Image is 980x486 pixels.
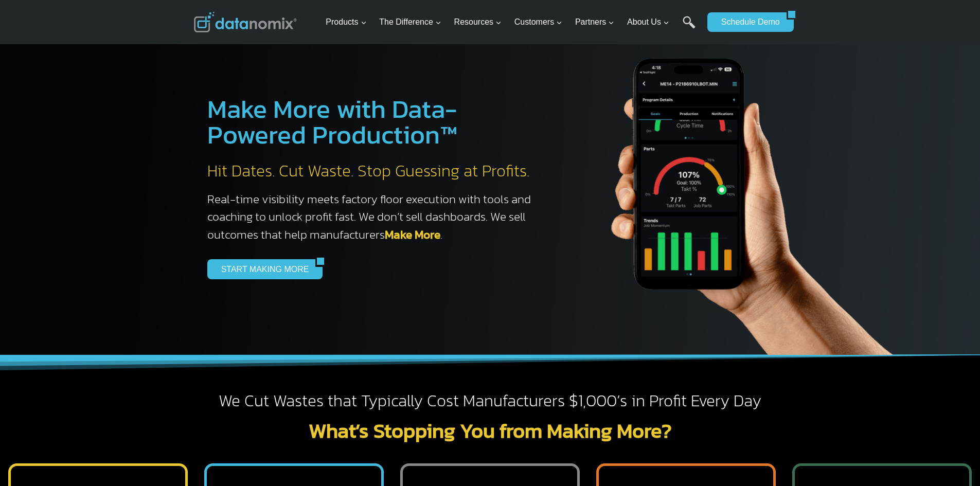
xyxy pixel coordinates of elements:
[207,96,542,148] h1: Make More with Data-Powered Production™
[322,6,702,39] nav: Primary Navigation
[5,304,170,481] iframe: Popup CTA
[326,15,366,29] span: Products
[454,15,502,29] span: Resources
[194,390,787,412] h2: We Cut Wastes that Typically Cost Manufacturers $1,000’s in Profit Every Day
[385,226,440,243] a: Make More
[207,259,316,279] a: START MAKING MORE
[207,190,542,244] h3: Real-time visibility meets factory floor execution with tools and coaching to unlock profit fast....
[379,15,441,29] span: The Difference
[562,21,922,355] img: The Datanoix Mobile App available on Android and iOS Devices
[707,12,787,32] a: Schedule Demo
[514,15,562,29] span: Customers
[683,16,696,39] a: Search
[194,12,297,32] img: Datanomix
[207,160,542,182] h2: Hit Dates. Cut Waste. Stop Guessing at Profits.
[575,15,614,29] span: Partners
[194,420,787,441] h2: What’s Stopping You from Making More?
[627,15,669,29] span: About Us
